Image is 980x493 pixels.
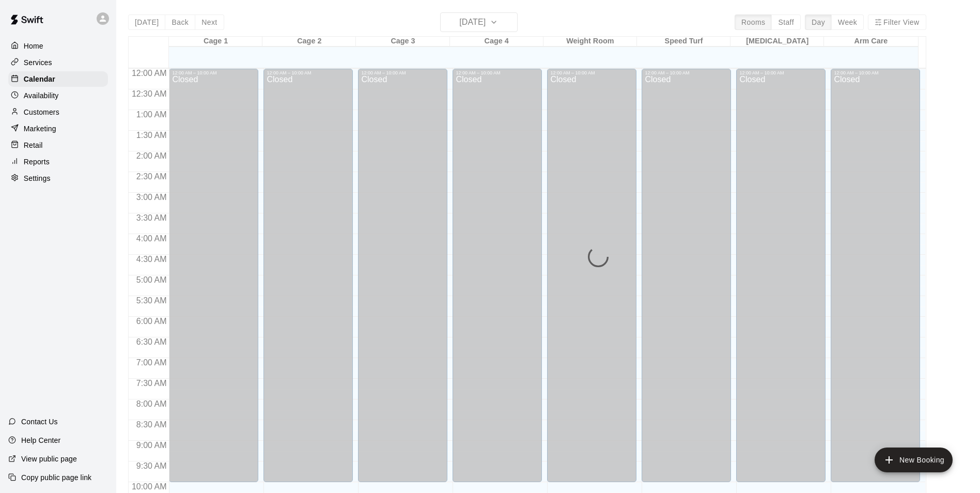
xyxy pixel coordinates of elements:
p: Customers [24,107,59,117]
span: 7:30 AM [134,379,169,388]
div: 12:00 AM – 10:00 AM: Closed [831,69,920,482]
span: 9:00 AM [134,441,169,450]
div: Closed [739,75,822,486]
div: Closed [361,75,444,486]
a: Marketing [8,121,108,136]
span: 2:00 AM [134,151,169,160]
button: add [875,448,953,472]
span: 4:30 AM [134,255,169,264]
span: 5:00 AM [134,275,169,284]
a: Reports [8,154,108,170]
div: Arm Care [824,37,917,47]
div: 12:00 AM – 10:00 AM [550,70,633,75]
a: Availability [8,88,108,103]
a: Customers [8,104,108,120]
div: Cage 1 [169,37,262,47]
div: Closed [267,75,350,486]
div: Closed [834,75,917,486]
p: Availability [24,90,59,101]
p: Services [24,57,52,68]
div: Closed [172,75,255,486]
div: Cage 2 [262,37,356,47]
span: 3:30 AM [134,213,169,222]
span: 10:00 AM [129,482,169,491]
span: 6:00 AM [134,317,169,326]
p: View public page [21,454,77,464]
a: Services [8,55,108,70]
p: Calendar [24,74,55,84]
span: 8:00 AM [134,399,169,408]
span: 1:00 AM [134,110,169,119]
span: 9:30 AM [134,461,169,470]
a: Calendar [8,71,108,87]
div: 12:00 AM – 10:00 AM: Closed [642,69,731,482]
div: 12:00 AM – 10:00 AM: Closed [736,69,826,482]
a: Home [8,38,108,54]
div: Closed [550,75,633,486]
p: Contact Us [21,417,58,427]
span: 5:30 AM [134,296,169,305]
span: 3:00 AM [134,193,169,202]
div: Closed [456,75,539,486]
div: 12:00 AM – 10:00 AM [834,70,917,75]
span: 7:00 AM [134,358,169,367]
div: 12:00 AM – 10:00 AM [267,70,350,75]
p: Marketing [24,124,56,134]
span: 1:30 AM [134,131,169,140]
div: 12:00 AM – 10:00 AM [739,70,822,75]
div: 12:00 AM – 10:00 AM [645,70,728,75]
div: Weight Room [543,37,637,47]
div: 12:00 AM – 10:00 AM [361,70,444,75]
div: 12:00 AM – 10:00 AM [172,70,255,75]
p: Retail [24,140,43,150]
div: Closed [645,75,728,486]
div: 12:00 AM – 10:00 AM: Closed [453,69,542,482]
span: 6:30 AM [134,337,169,346]
p: Help Center [21,435,60,445]
p: Copy public page link [21,472,91,483]
div: 12:00 AM – 10:00 AM: Closed [547,69,636,482]
span: 4:00 AM [134,234,169,243]
div: 12:00 AM – 10:00 AM: Closed [358,69,447,482]
div: Speed Turf [637,37,730,47]
div: 12:00 AM – 10:00 AM [456,70,539,75]
div: [MEDICAL_DATA] [730,37,824,47]
div: Cage 3 [356,37,449,47]
p: Reports [24,157,50,167]
a: Retail [8,137,108,153]
p: Settings [24,173,51,183]
a: Settings [8,171,108,186]
span: 2:30 AM [134,172,169,181]
div: 12:00 AM – 10:00 AM: Closed [263,69,353,482]
span: 12:30 AM [129,89,169,98]
span: 8:30 AM [134,420,169,429]
p: Home [24,41,43,51]
div: Cage 4 [450,37,543,47]
div: 12:00 AM – 10:00 AM: Closed [169,69,258,482]
span: 12:00 AM [129,69,169,78]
